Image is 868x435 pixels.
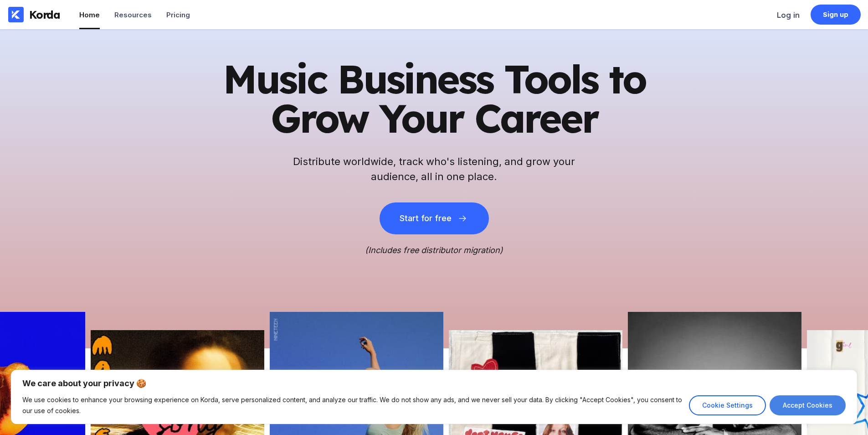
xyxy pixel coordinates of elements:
[400,214,452,223] div: Start for free
[288,154,580,184] h2: Distribute worldwide, track who's listening, and grow your audience, all in one place.
[114,10,152,19] div: Resources
[811,5,861,25] a: Sign up
[777,10,800,20] div: Log in
[823,10,849,19] div: Sign up
[166,10,190,19] div: Pricing
[380,202,489,234] button: Start for free
[29,8,60,21] div: Korda
[211,59,657,138] h1: Music Business Tools to Grow Your Career
[689,395,766,415] button: Cookie Settings
[22,378,846,389] p: We care about your privacy 🍪
[22,394,682,416] p: We use cookies to enhance your browsing experience on Korda, serve personalized content, and anal...
[770,395,846,415] button: Accept Cookies
[79,10,100,19] div: Home
[365,245,503,255] i: (Includes free distributor migration)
